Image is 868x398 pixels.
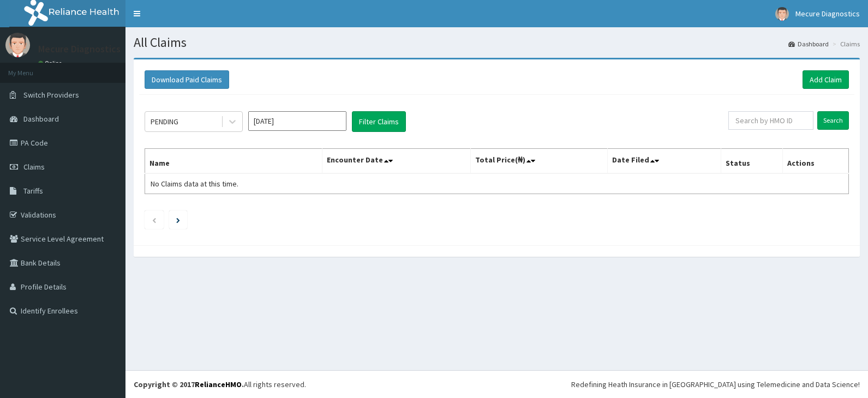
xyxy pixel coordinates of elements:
a: Dashboard [788,39,829,49]
button: Download Paid Claims [145,70,229,89]
span: No Claims data at this time. [151,179,238,189]
div: Redefining Heath Insurance in [GEOGRAPHIC_DATA] using Telemedicine and Data Science! [571,379,860,390]
th: Status [721,149,782,174]
img: User Image [775,7,789,21]
a: Next page [176,215,180,225]
button: Filter Claims [352,111,406,132]
span: Mecure Diagnostics [795,9,860,19]
li: Claims [830,39,860,49]
span: Dashboard [23,114,59,124]
th: Actions [782,149,848,174]
a: RelianceHMO [195,379,242,389]
div: PENDING [151,116,178,127]
img: User Image [5,33,30,57]
input: Search [817,111,849,130]
a: Online [38,59,64,67]
th: Total Price(₦) [470,149,608,174]
a: Add Claim [803,70,849,89]
input: Select Month and Year [248,111,346,131]
footer: All rights reserved. [125,370,868,398]
th: Encounter Date [322,149,470,174]
span: Claims [23,162,45,172]
th: Name [145,149,322,174]
p: Mecure Diagnostics [38,44,121,54]
span: Tariffs [23,186,43,196]
h1: All Claims [134,35,860,50]
input: Search by HMO ID [728,111,813,130]
span: Switch Providers [23,90,79,100]
strong: Copyright © 2017 . [134,379,244,389]
a: Previous page [152,215,157,225]
th: Date Filed [608,149,721,174]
